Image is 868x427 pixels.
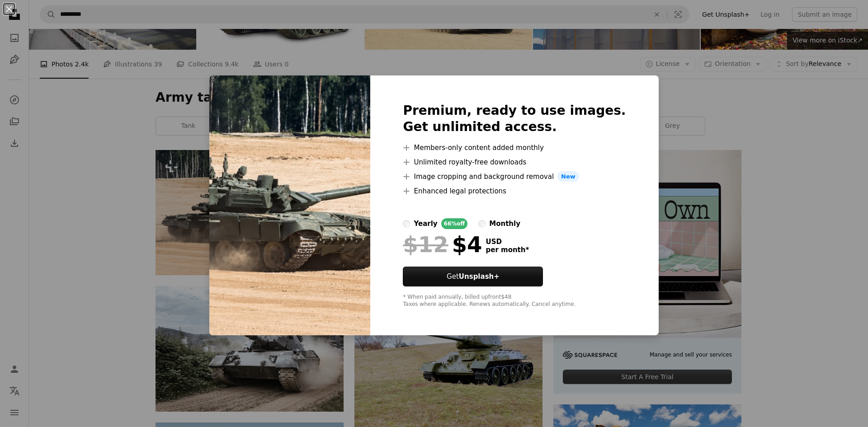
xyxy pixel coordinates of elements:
[478,220,486,227] input: monthly
[403,294,626,308] div: * When paid annually, billed upfront $48 Taxes where applicable. Renews automatically. Cancel any...
[486,238,529,246] span: USD
[403,233,448,256] span: $12
[403,233,482,256] div: $4
[489,218,520,229] div: monthly
[403,157,626,168] li: Unlimited royalty-free downloads
[441,218,468,229] div: 66% off
[459,272,500,281] strong: Unsplash+
[403,267,543,286] button: GetUnsplash+
[403,103,626,135] h2: Premium, ready to use images. Get unlimited access.
[403,171,626,182] li: Image cropping and background removal
[414,218,437,229] div: yearly
[557,171,579,182] span: New
[403,142,626,153] li: Members-only content added monthly
[486,246,529,254] span: per month *
[403,220,410,227] input: yearly66%off
[209,75,370,336] img: premium_photo-1661875250660-5cb2e21e5a56
[403,186,626,197] li: Enhanced legal protections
